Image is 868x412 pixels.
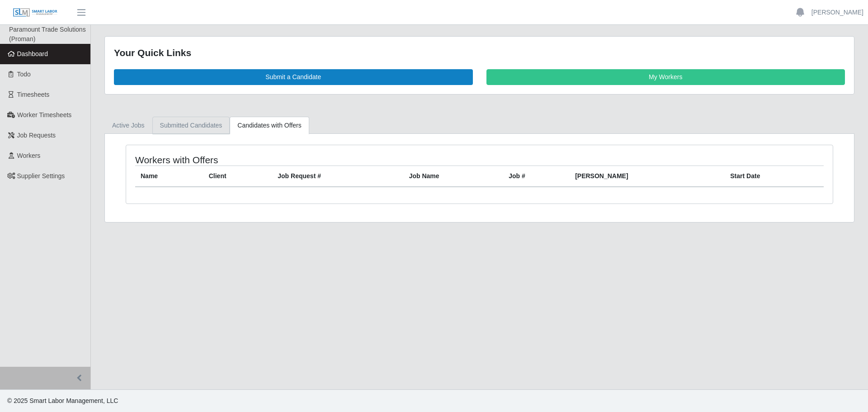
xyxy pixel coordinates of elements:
[570,166,725,187] th: [PERSON_NAME]
[203,166,273,187] th: Client
[486,69,845,85] a: My Workers
[17,172,65,180] span: Supplier Settings
[7,397,118,404] span: © 2025 Smart Labor Management, LLC
[230,117,309,134] a: Candidates with Offers
[17,71,31,78] span: Todo
[17,91,50,98] span: Timesheets
[17,111,71,118] span: Worker Timesheets
[114,69,473,85] a: Submit a Candidate
[272,166,403,187] th: Job Request #
[114,46,845,60] div: Your Quick Links
[9,26,86,43] span: Paramount Trade Solutions (Proman)
[135,166,203,187] th: Name
[135,154,414,166] h4: Workers with Offers
[404,166,504,187] th: Job Name
[503,166,570,187] th: Job #
[725,166,824,187] th: Start Date
[17,132,56,139] span: Job Requests
[104,117,152,134] a: Active Jobs
[13,8,58,18] img: SLM Logo
[811,8,863,17] a: [PERSON_NAME]
[17,152,41,159] span: Workers
[152,117,230,134] a: Submitted Candidates
[17,50,48,57] span: Dashboard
